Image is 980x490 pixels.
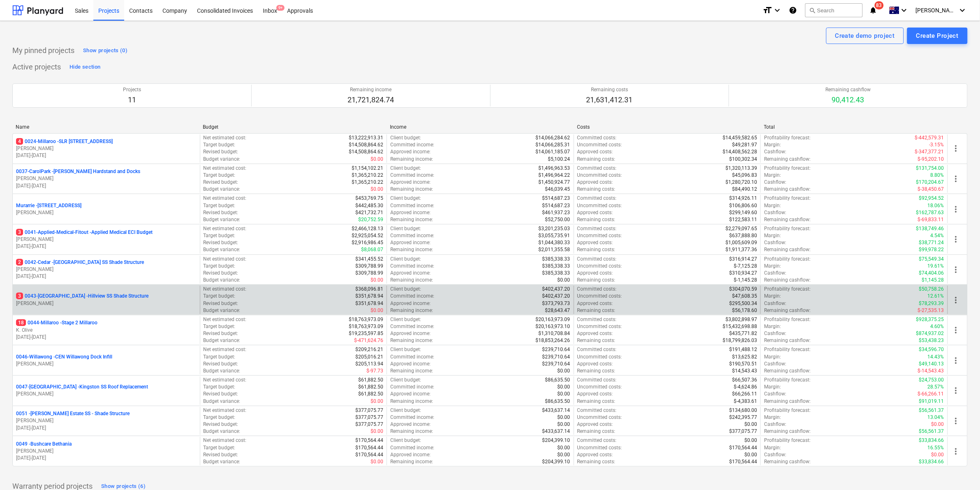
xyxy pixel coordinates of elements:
p: Remaining costs : [577,186,616,193]
p: $1,044,380.33 [539,239,570,246]
p: Murarrie - [STREET_ADDRESS] [16,202,81,209]
p: $0.00 [558,277,570,284]
span: more_vert [951,386,961,395]
div: Costs [577,124,758,130]
p: $106,806.60 [729,202,757,209]
p: Margin : [764,202,781,209]
p: Remaining income : [390,186,433,193]
p: Revised budget : [204,300,239,307]
button: Search [805,3,863,17]
p: 0046-Willawong - CEN Willawong Dock Infill [16,354,112,361]
p: $402,437.20 [542,293,570,300]
p: Remaining income [348,86,394,93]
p: $14,508,864.62 [349,141,383,148]
span: more_vert [951,204,961,214]
p: Approved costs : [577,270,613,277]
p: $75,549.34 [919,256,944,263]
p: $14,459,582.65 [723,134,757,141]
p: $1,911,377.36 [725,246,757,253]
p: Remaining costs : [577,307,616,314]
p: Revised budget : [204,148,239,155]
p: 0049 - Bushcare Bethania [16,441,72,448]
p: $3,055,735.91 [539,232,570,239]
p: $1,365,210.22 [352,179,383,186]
p: $1,496,964.22 [539,172,570,179]
p: Cashflow : [764,239,786,246]
p: Committed costs : [577,286,617,293]
p: $49,281.97 [732,141,757,148]
p: Client budget : [390,316,421,323]
p: Revised budget : [204,239,239,246]
p: Target budget : [204,232,236,239]
p: [PERSON_NAME] [16,175,197,182]
span: 18 [16,319,26,326]
p: Uncommitted costs : [577,232,622,239]
p: [DATE] - [DATE] [16,243,197,250]
p: Approved income : [390,148,431,155]
p: 90,412.43 [825,95,871,105]
p: $0.00 [371,156,383,163]
p: Net estimated cost : [204,316,247,323]
p: Remaining cashflow [825,86,871,93]
p: $14,066,284.62 [536,134,570,141]
p: Committed income : [390,172,434,179]
p: Projects [123,86,141,93]
p: $-1,145.28 [734,277,757,284]
p: $453,769.75 [355,195,383,202]
p: $20,752.59 [358,216,383,223]
p: $385,338.33 [542,270,570,277]
div: 40024-Millaroo -SLR [STREET_ADDRESS][PERSON_NAME][DATE]-[DATE] [16,138,197,159]
div: Income [390,124,570,130]
p: $14,508,864.62 [349,148,383,155]
p: Uncommitted costs : [577,293,622,300]
p: -3.15% [929,141,944,148]
p: Profitability forecast : [764,225,811,232]
span: 9+ [276,5,285,11]
p: 0037-CarolPark - [PERSON_NAME] Hardstand and Docks [16,168,140,175]
p: Committed costs : [577,165,617,172]
p: [PERSON_NAME] [16,417,197,424]
p: Margin : [764,293,781,300]
p: $1,496,963.53 [539,165,570,172]
p: $122,583.11 [729,216,757,223]
p: [DATE] - [DATE] [16,152,197,159]
span: 83 [875,1,884,9]
p: $341,455.52 [355,256,383,263]
p: $514,687.23 [542,202,570,209]
p: My pinned projects [12,46,74,55]
p: Uncommitted costs : [577,172,622,179]
p: Uncommitted costs : [577,202,622,209]
p: $0.00 [371,277,383,284]
p: $8,068.07 [361,246,383,253]
i: notifications [869,5,878,15]
p: $170,204.67 [916,179,944,186]
p: Revised budget : [204,209,239,216]
p: $-347,377.21 [915,148,944,155]
p: [DATE] - [DATE] [16,273,197,280]
p: Revised budget : [204,179,239,186]
p: Target budget : [204,172,236,179]
p: Approved costs : [577,209,613,216]
p: [PERSON_NAME] [16,236,197,243]
p: $295,500.34 [729,300,757,307]
p: $3,201,235.03 [539,225,570,232]
p: $-38,450.67 [918,186,944,193]
p: $2,279,097.65 [725,225,757,232]
p: Remaining income : [390,216,433,223]
p: Cashflow : [764,148,786,155]
p: $13,222,913.31 [349,134,383,141]
div: 30043-[GEOGRAPHIC_DATA] -Hillview SS Shade Structure[PERSON_NAME] [16,293,197,307]
p: Committed costs : [577,256,617,263]
div: Murarrie -[STREET_ADDRESS][PERSON_NAME] [16,202,197,216]
p: Approved income : [390,270,431,277]
p: $2,011,355.58 [539,246,570,253]
p: Target budget : [204,293,236,300]
p: 11 [123,95,141,105]
p: $1,320,113.39 [725,165,757,172]
p: [PERSON_NAME] [16,266,197,273]
p: Budget variance : [204,246,241,253]
p: Approved income : [390,179,431,186]
i: Knowledge base [789,5,797,15]
div: 0037-CarolPark -[PERSON_NAME] Hardstand and Docks[PERSON_NAME][DATE]-[DATE] [16,168,197,189]
p: Budget variance : [204,156,241,163]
